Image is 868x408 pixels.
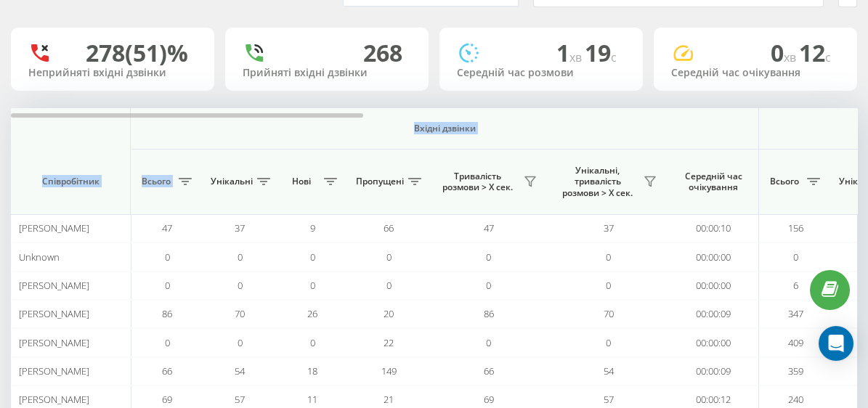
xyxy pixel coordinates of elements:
[819,326,853,361] div: Open Intercom Messenger
[165,336,170,349] span: 0
[604,221,614,234] span: 37
[766,176,803,187] span: Всього
[19,307,89,320] span: [PERSON_NAME]
[86,39,188,67] div: 278 (51)%
[788,221,803,234] span: 156
[238,336,243,349] span: 0
[238,250,243,264] span: 0
[793,250,798,264] span: 0
[788,393,803,406] span: 240
[679,171,747,193] span: Середній час очікування
[310,221,315,234] span: 9
[243,67,411,79] div: Прийняті вхідні дзвінки
[19,221,89,234] span: [PERSON_NAME]
[784,49,799,65] span: хв
[668,242,759,271] td: 00:00:00
[556,37,585,68] span: 1
[235,393,245,406] span: 57
[604,364,614,378] span: 54
[162,221,172,234] span: 47
[238,279,243,292] span: 0
[668,300,759,328] td: 00:00:09
[169,123,721,134] span: Вхідні дзвінки
[788,307,803,320] span: 347
[307,307,317,320] span: 26
[384,307,394,320] span: 20
[569,49,585,65] span: хв
[384,393,394,406] span: 21
[283,176,320,187] span: Нові
[356,176,404,187] span: Пропущені
[457,67,625,79] div: Середній час розмови
[162,393,172,406] span: 69
[384,221,394,234] span: 66
[235,364,245,378] span: 54
[162,307,172,320] span: 86
[606,336,611,349] span: 0
[235,307,245,320] span: 70
[19,279,89,292] span: [PERSON_NAME]
[23,176,118,187] span: Співробітник
[235,221,245,234] span: 37
[19,336,89,349] span: [PERSON_NAME]
[19,250,60,264] span: Unknown
[310,279,315,292] span: 0
[486,336,491,349] span: 0
[386,250,392,264] span: 0
[788,336,803,349] span: 409
[138,176,174,187] span: Всього
[825,49,831,65] span: c
[386,279,392,292] span: 0
[384,336,394,349] span: 22
[671,67,840,79] div: Середній час очікування
[771,37,799,68] span: 0
[611,49,617,65] span: c
[363,39,402,67] div: 268
[486,279,491,292] span: 0
[436,171,519,193] span: Тривалість розмови > Х сек.
[307,393,317,406] span: 11
[788,364,803,378] span: 359
[799,37,831,68] span: 12
[162,364,172,378] span: 66
[793,279,798,292] span: 6
[484,307,494,320] span: 86
[310,336,315,349] span: 0
[484,393,494,406] span: 69
[19,364,89,378] span: [PERSON_NAME]
[165,250,170,264] span: 0
[165,279,170,292] span: 0
[585,37,617,68] span: 19
[484,364,494,378] span: 66
[556,165,639,199] span: Унікальні, тривалість розмови > Х сек.
[486,250,491,264] span: 0
[604,393,614,406] span: 57
[606,279,611,292] span: 0
[211,176,253,187] span: Унікальні
[381,364,397,378] span: 149
[484,221,494,234] span: 47
[310,250,315,264] span: 0
[668,214,759,242] td: 00:00:10
[19,393,89,406] span: [PERSON_NAME]
[668,272,759,300] td: 00:00:00
[668,357,759,385] td: 00:00:09
[28,67,197,79] div: Неприйняті вхідні дзвінки
[604,307,614,320] span: 70
[668,328,759,356] td: 00:00:00
[307,364,317,378] span: 18
[606,250,611,264] span: 0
